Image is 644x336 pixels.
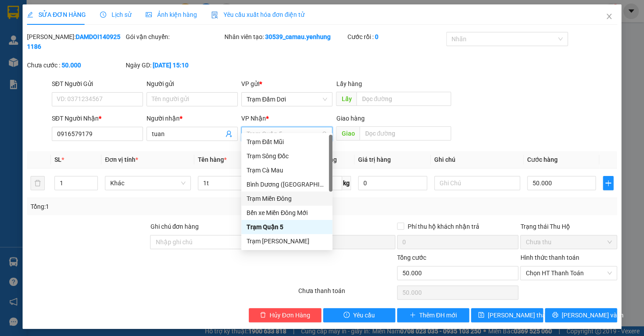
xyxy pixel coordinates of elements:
th: Ghi chú [431,151,524,168]
button: plusThêm ĐH mới [397,308,469,322]
input: Dọc đường [356,92,451,106]
label: Ghi chú đơn hàng [150,223,199,230]
span: Trạm Đầm Dơi [247,93,327,106]
button: plus [603,176,613,190]
span: VP Nhận [241,115,266,122]
div: Bình Dương ([GEOGRAPHIC_DATA]) [247,180,327,189]
span: user-add [225,130,232,137]
div: Tổng: 1 [31,202,249,211]
div: Trạm Đức Hòa [241,234,332,248]
div: Cước rồi : [347,32,444,42]
div: Bình Dương (BX Bàu Bàng) [241,177,332,191]
b: 50.000 [62,62,81,69]
div: a [63,29,125,39]
span: Phí thu hộ khách nhận trả [404,222,483,231]
span: Gửi: [8,8,21,18]
span: Chưa thu [525,235,612,249]
div: 100.000 [7,57,58,68]
span: Tên hàng [198,156,227,163]
span: CR : [7,58,20,67]
div: SĐT Người Nhận [52,113,143,123]
div: Trạm Quận 5 [247,222,327,232]
div: Trạm Sông Đốc [247,151,327,161]
span: [PERSON_NAME] thay đổi [488,310,559,320]
div: SĐT Người Gửi [52,79,143,89]
div: Trạm Cà Mau [241,163,332,177]
span: plus [603,180,613,187]
span: Cước hàng [527,156,558,163]
b: 0 [375,33,378,40]
div: Bến xe Miền Đông Mới [241,206,332,220]
span: Lịch sử [100,11,131,18]
button: save[PERSON_NAME] thay đổi [471,308,543,322]
span: Yêu cầu [353,310,375,320]
span: Hủy Đơn Hàng [270,310,310,320]
span: Giao hàng [336,115,364,122]
div: Chưa cước : [27,60,124,70]
div: Trạng thái Thu Hộ [520,222,617,231]
span: Khác [110,176,185,190]
span: plus [409,312,416,319]
div: Trạm [PERSON_NAME] [247,236,327,246]
label: Hình thức thanh toán [520,254,579,261]
span: printer [552,312,558,319]
span: Yêu cầu xuất hóa đơn điện tử [211,11,305,18]
span: close [605,13,613,20]
div: Chưa thanh toán [297,286,396,301]
button: delete [31,176,45,190]
div: 0987966322 [63,39,125,52]
span: Ảnh kiện hàng [146,11,197,18]
b: [DATE] 15:10 [153,62,189,69]
input: Ghi Chú [434,176,520,190]
span: SL [54,156,62,163]
button: printer[PERSON_NAME] và In [545,308,617,322]
span: Lấy hàng [336,80,362,87]
img: icon [211,12,218,19]
b: 30539_camau.yenhung [265,33,331,40]
span: SỬA ĐƠN HÀNG [27,11,86,18]
div: Trạm Quận 5 [63,8,125,29]
div: Nhân viên tạo: [224,32,346,42]
div: Người nhận [147,113,238,123]
span: delete [260,312,266,319]
span: Trạm Quận 5 [247,127,327,141]
input: Ghi chú đơn hàng [150,235,272,249]
span: Giao [336,126,359,141]
span: Chọn HT Thanh Toán [525,266,612,280]
div: VP gửi [241,79,332,89]
div: Trạm Đầm Dơi [8,8,57,29]
span: Thêm ĐH mới [419,310,457,320]
button: deleteHủy Đơn Hàng [249,308,321,322]
span: kg [342,176,351,190]
span: Đơn vị tính [105,156,138,163]
div: Người gửi [147,79,238,89]
input: VD: Bàn, Ghế [198,176,284,190]
span: Tổng cước [397,254,426,261]
div: Trạm Miền Đông [247,194,327,203]
div: Trạm Miền Đông [241,191,332,206]
div: Trạm Cà Mau [247,165,327,175]
span: Lấy [336,92,356,106]
input: Dọc đường [359,126,451,141]
span: [PERSON_NAME] và In [562,310,624,320]
div: Trạm Đất Mũi [247,137,327,147]
button: exclamation-circleYêu cầu [323,308,395,322]
div: Ngày GD: [126,60,223,70]
button: Close [597,4,621,29]
div: Bến xe Miền Đông Mới [247,208,327,218]
span: picture [146,12,152,18]
div: Trạm Đất Mũi [241,135,332,149]
div: [PERSON_NAME]: [27,32,124,51]
span: exclamation-circle [343,312,350,319]
div: Gói vận chuyển: [126,32,223,42]
div: Trạm Sông Đốc [241,149,332,163]
span: Giá trị hàng [358,156,391,163]
span: Nhận: [63,8,85,18]
span: edit [27,12,33,18]
div: Trạm Quận 5 [241,220,332,234]
span: save [478,312,484,319]
span: clock-circle [100,12,106,18]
